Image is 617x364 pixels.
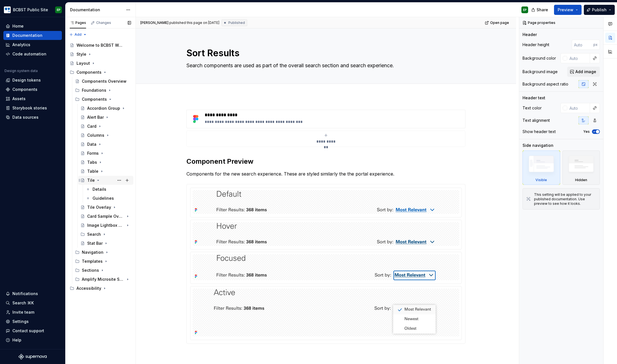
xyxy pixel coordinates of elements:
div: EP [57,8,60,12]
div: Background image [523,69,558,75]
a: Components [3,85,62,94]
div: Header height [523,42,549,48]
button: Notifications [3,289,62,298]
textarea: Sort Results [185,46,464,60]
div: Accessibility [67,284,133,293]
div: Foundations [73,86,133,95]
a: Assets [3,94,62,103]
div: Tabs [87,159,97,165]
a: Design tokens [3,76,62,85]
input: Auto [567,53,590,63]
div: Details [93,187,106,192]
div: Design system data [4,69,38,73]
div: Hidden [562,150,600,185]
span: Add [75,32,82,37]
div: Accordion Group [87,105,120,111]
div: Visible [535,178,547,182]
div: Pages [70,21,86,25]
div: Card [87,123,96,129]
div: Visible [523,150,560,185]
a: Analytics [3,40,62,49]
div: Sections [73,266,133,275]
button: BCBST Public SiteEP [1,4,64,16]
div: Navigation [73,248,133,257]
div: Hidden [575,178,587,182]
button: Contact support [3,326,62,335]
button: Share [528,5,552,15]
span: Preview [558,7,573,13]
div: Show header text [523,129,556,134]
div: Tile Overlay [87,205,111,210]
div: Templates [82,259,103,264]
div: Columns [87,132,104,138]
div: Navigation [82,250,103,255]
div: Amplify Microsite Sections [73,275,133,284]
div: Assets [12,96,26,102]
h2: Component Preview [186,157,465,166]
div: Background color [523,55,556,61]
a: Data [78,140,133,149]
button: Preview [554,5,582,15]
div: Card Sample Overlay [87,214,124,219]
div: Style [76,51,86,57]
a: Card Sample Overlay [78,212,133,221]
span: [PERSON_NAME] [140,21,168,25]
div: Documentation [12,33,42,38]
div: Components [12,87,37,92]
div: Home [12,23,24,29]
a: Alert Bar [78,113,133,122]
div: Accessibility [76,286,101,291]
a: Open page [483,19,512,27]
a: Supernova Logo [19,354,47,359]
div: Text color [523,105,542,111]
div: Search ⌘K [12,300,34,306]
img: 4baf7843-f8da-4bf9-87ec-1c2503c5ad79.png [189,112,202,126]
div: Forms [87,150,99,156]
div: Help [12,337,21,343]
span: Publish [592,7,607,13]
div: EP [523,8,527,12]
span: Add image [575,69,596,75]
div: Sections [82,268,99,273]
p: Components for the new search experience. These are styled similarly the the portal experience. [186,170,465,177]
a: Welcome to BCBST Web [67,41,133,50]
div: Data sources [12,114,39,120]
div: Header text [523,95,545,101]
div: Layout [76,60,90,66]
div: Search [87,232,101,237]
div: Components Overview [82,78,127,84]
textarea: Search components are used as part of the overall search section and search experience. [185,61,464,70]
a: Guidelines [84,194,133,203]
a: Tile Overlay [78,203,133,212]
a: Invite team [3,308,62,317]
div: Table [87,168,98,174]
span: Published [228,21,245,25]
div: BCBST Public Site [13,7,48,13]
div: Stat Bar [87,241,103,246]
a: Style [67,50,133,59]
div: Notifications [12,291,38,296]
div: Search [78,230,133,239]
button: Help [3,336,62,345]
div: Storybook stories [12,105,47,111]
div: Tile [87,177,95,183]
div: Side navigation [523,143,553,148]
a: Layout [67,59,133,68]
div: Background aspect ratio [523,81,568,87]
div: published this page on [DATE] [169,21,219,25]
div: Header [523,32,537,37]
div: Templates [73,257,133,266]
a: Forms [78,149,133,158]
div: Amplify Microsite Sections [82,277,124,282]
a: Settings [3,317,62,326]
div: Foundations [82,87,106,93]
a: Details [84,185,133,194]
button: Publish [584,5,615,15]
div: Components [82,96,107,102]
a: Image Lightbox Overlay [78,221,133,230]
input: Auto [567,103,590,113]
div: Invite team [12,309,34,315]
button: Add image [567,67,600,77]
label: Yes [583,129,590,134]
span: Share [537,7,548,13]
